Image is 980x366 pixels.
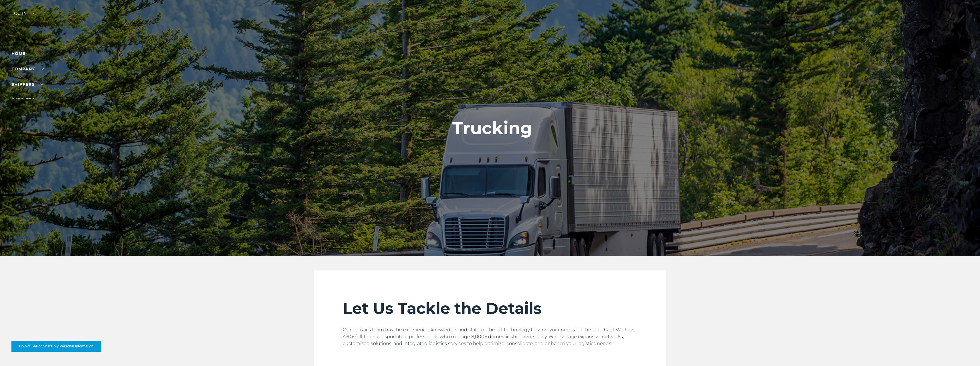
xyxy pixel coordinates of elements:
img: arrow [31,13,34,14]
a: SHIPPERS [11,82,44,87]
img: kbx logo [469,11,512,37]
h2: Let Us Tackle the Details [343,299,638,318]
button: Do Not Sell or Share My Personal Information [11,341,101,352]
div: Log in [11,11,34,20]
p: Our logistics team has the experience, knowledge, and state-of-the-art technology to serve your n... [343,327,638,347]
a: Carriers [11,97,44,102]
h1: Trucking [452,118,532,138]
a: Company [11,66,44,72]
a: Home [11,51,25,56]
